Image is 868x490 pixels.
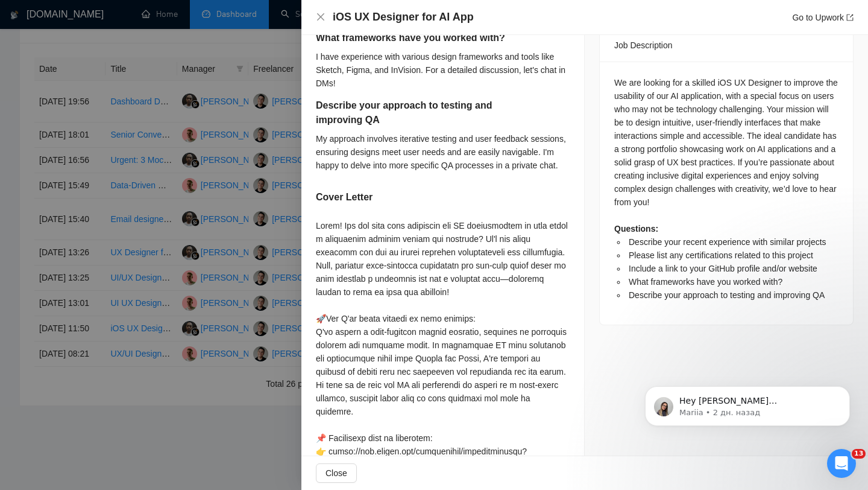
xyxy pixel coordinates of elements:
[316,31,532,45] h5: What frameworks have you worked with?
[629,250,813,260] span: Please list any certifications related to this project
[629,264,817,273] span: Include a link to your GitHub profile and/or website
[8,5,31,28] button: go back
[614,224,658,234] strong: Questions:
[316,132,570,172] div: My approach involves iterative testing and user feedback sessions, ensuring designs meet user nee...
[189,5,212,28] button: Развернуть окно
[316,463,357,483] button: Close
[325,466,347,480] span: Close
[629,237,826,247] span: Describe your recent experience with similar projects
[614,76,838,302] div: We are looking for a skilled iOS UX Designer to improve the usability of our AI application, with...
[852,449,866,459] span: 13
[316,98,532,127] h5: Describe your approach to testing and improving QA
[333,10,474,25] h4: iOS UX Designer for AI App
[316,190,373,205] h5: Cover Letter
[316,12,325,22] span: close
[846,14,854,21] span: export
[629,277,782,287] span: What frameworks have you worked with?
[316,50,570,90] div: I have experience with various design frameworks and tools like Sketch, Figma, and InVision. For ...
[629,290,825,300] span: Describe your approach to testing and improving QA
[627,361,868,445] iframe: To enrich screen reader interactions, please activate Accessibility in Grammarly extension settings
[316,12,325,22] button: Close
[827,449,856,478] iframe: Intercom live chat
[614,29,838,62] div: Job Description
[792,13,854,22] a: Go to Upworkexport
[212,5,233,27] div: Закрыть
